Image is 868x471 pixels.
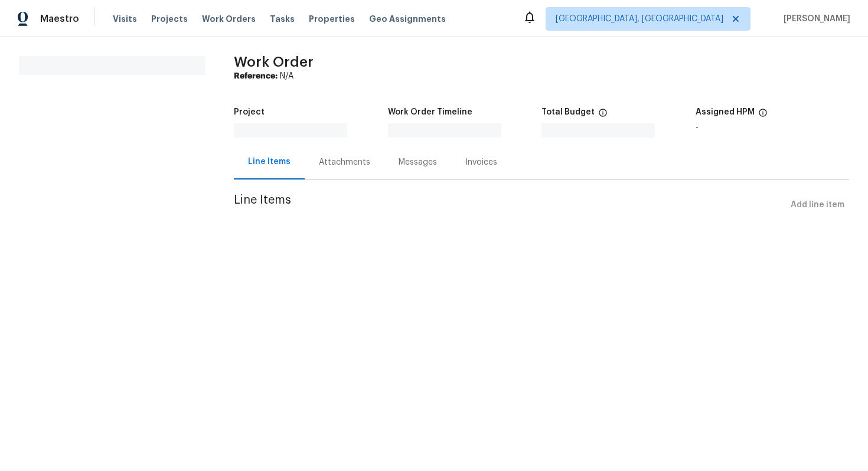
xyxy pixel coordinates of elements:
[234,194,786,216] span: Line Items
[151,13,188,25] span: Projects
[234,70,849,82] div: N/A
[40,13,79,25] span: Maestro
[270,15,295,23] span: Tasks
[696,123,850,132] div: -
[388,108,472,116] h5: Work Order Timeline
[779,13,850,25] span: [PERSON_NAME]
[113,13,137,25] span: Visits
[248,156,291,168] div: Line Items
[234,72,278,80] b: Reference:
[465,156,497,168] div: Invoices
[399,156,437,168] div: Messages
[369,13,446,25] span: Geo Assignments
[234,108,265,116] h5: Project
[696,108,755,116] h5: Assigned HPM
[319,156,370,168] div: Attachments
[758,108,768,123] span: The hpm assigned to this work order.
[234,55,314,69] span: Work Order
[309,13,355,25] span: Properties
[541,108,595,116] h5: Total Budget
[202,13,256,25] span: Work Orders
[556,13,723,25] span: [GEOGRAPHIC_DATA], [GEOGRAPHIC_DATA]
[598,108,608,123] span: The total cost of line items that have been proposed by Opendoor. This sum includes line items th...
